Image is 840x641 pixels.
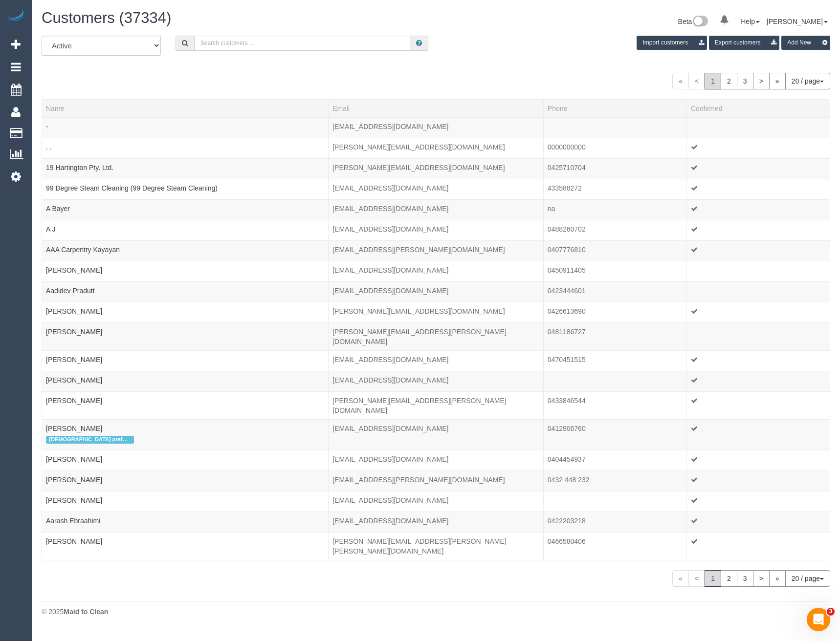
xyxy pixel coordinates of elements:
strong: Maid to Clean [64,608,108,616]
td: Confirmed [686,350,830,371]
td: Name [42,491,329,512]
td: Phone [543,117,686,138]
div: Tags [46,505,324,508]
div: Tags [46,385,324,387]
div: Tags [46,337,324,339]
a: A Bayer [46,205,70,213]
td: Name [42,158,329,179]
div: Tags [46,364,324,367]
td: Name [42,322,329,350]
td: Name [42,470,329,491]
td: Name [42,220,329,240]
td: Phone [543,322,686,350]
a: AAA Carpentry Kayayan [46,246,120,254]
td: Confirmed [686,179,830,199]
span: « [672,570,689,587]
span: Customers (37334) [42,9,171,26]
td: Email [329,322,544,350]
span: 1 [705,570,721,587]
td: Confirmed [686,138,830,158]
td: Phone [543,512,686,532]
a: > [753,570,770,587]
td: Phone [543,261,686,281]
a: 3 [737,73,753,89]
td: Name [42,240,329,261]
a: - [46,123,48,130]
span: [DEMOGRAPHIC_DATA] preferred [46,436,134,444]
span: 1 [705,73,721,89]
a: [PERSON_NAME] [46,425,102,432]
iframe: Intercom live chat [807,608,830,631]
a: » [769,73,786,89]
a: Help [741,18,760,25]
a: Aarash Ebraahimi [46,517,100,525]
div: Tags [46,214,324,216]
td: Name [42,450,329,470]
button: Import customers [637,36,707,50]
div: Tags [46,234,324,236]
td: Email [329,419,544,450]
td: Email [329,371,544,391]
a: [PERSON_NAME] [46,397,102,405]
td: Email [329,302,544,322]
td: Email [329,117,544,138]
div: Tags [46,193,324,195]
td: Email [329,281,544,302]
div: Tags [46,546,324,549]
td: Name [42,419,329,450]
span: « [672,73,689,89]
td: Name [42,281,329,302]
td: Phone [543,350,686,371]
a: [PERSON_NAME] [46,537,102,545]
td: Name [42,138,329,158]
td: Phone [543,158,686,179]
button: Export customers [709,36,779,50]
td: Confirmed [686,419,830,450]
div: Tags [46,152,324,154]
td: Confirmed [686,220,830,240]
td: Phone [543,179,686,199]
div: Tags [46,275,324,278]
input: Search customers ... [194,36,411,51]
td: Confirmed [686,261,830,281]
td: Confirmed [686,199,830,220]
td: Email [329,391,544,419]
td: Email [329,158,544,179]
div: Tags [46,172,324,175]
td: Phone [543,491,686,512]
td: Email [329,261,544,281]
div: Tags [46,255,324,257]
button: 20 / page [785,570,830,587]
span: < [688,73,705,89]
td: Phone [543,138,686,158]
td: Name [42,261,329,281]
a: [PERSON_NAME] [46,307,102,315]
div: Tags [46,316,324,319]
th: Name [42,99,329,117]
td: Confirmed [686,470,830,491]
a: [PERSON_NAME] [46,496,102,504]
td: Confirmed [686,371,830,391]
div: Tags [46,131,324,134]
td: Email [329,491,544,512]
td: Name [42,350,329,371]
nav: Pagination navigation [672,73,830,89]
div: Tags [46,406,324,408]
td: Name [42,371,329,391]
button: 20 / page [785,73,830,89]
td: Name [42,391,329,419]
img: Automaid Logo [6,10,25,23]
a: Aadidev Pradutt [46,287,95,295]
a: [PERSON_NAME] [46,356,102,363]
td: Phone [543,371,686,391]
td: Email [329,138,544,158]
a: 3 [737,570,753,587]
td: Confirmed [686,450,830,470]
button: Add New [781,36,830,50]
span: 3 [827,608,835,616]
td: Confirmed [686,281,830,302]
a: 99 Degree Steam Cleaning (99 Degree Steam Cleaning) [46,184,218,192]
th: Phone [543,99,686,117]
td: Confirmed [686,391,830,419]
a: [PERSON_NAME] [46,455,102,463]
